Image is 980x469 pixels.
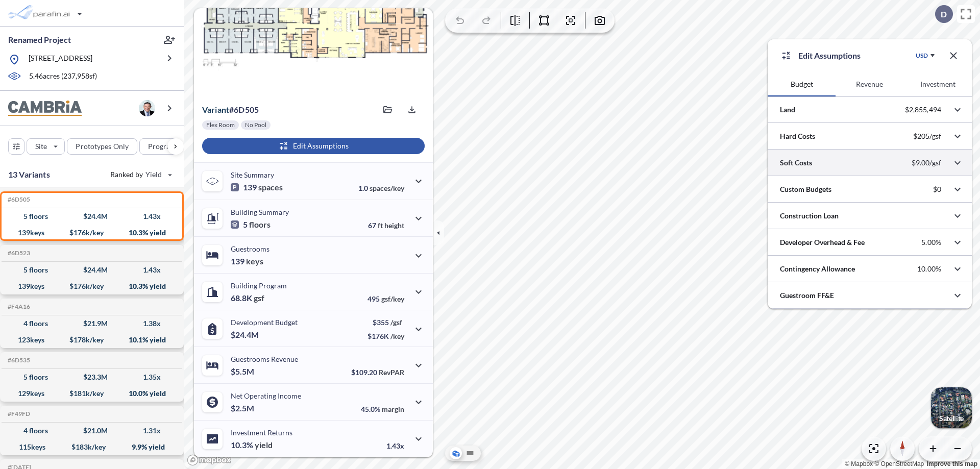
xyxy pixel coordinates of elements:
img: user logo [139,100,155,116]
p: Investment Returns [231,428,292,437]
p: Flex Room [206,121,235,129]
p: Custom Budgets [780,184,831,194]
p: 45.0% [361,405,404,413]
p: Development Budget [231,318,298,327]
button: Aerial View [450,447,462,459]
button: Switcher ImageSatellite [931,387,972,428]
span: gsf/key [381,294,404,303]
p: $2,855,494 [905,105,941,114]
p: Land [780,105,795,115]
div: USD [916,52,928,60]
p: Program [148,141,177,152]
span: ft [378,221,383,230]
p: 1.0 [358,184,404,192]
span: Yield [145,169,162,180]
p: $205/gsf [913,132,941,141]
p: 67 [368,221,404,230]
button: Budget [768,72,836,96]
span: /gsf [390,318,402,327]
p: 10.3% [231,440,273,450]
p: Renamed Project [8,34,71,45]
h5: Click to copy the code [6,303,30,310]
button: Site Plan [464,447,476,459]
p: Building Summary [231,208,289,216]
h5: Click to copy the code [6,357,30,364]
p: 1.43x [386,441,404,450]
span: floors [249,219,271,230]
p: No Pool [245,121,266,129]
span: spaces [258,182,283,192]
p: D [941,10,947,19]
p: Net Operating Income [231,391,301,400]
p: 5.46 acres ( 237,958 sf) [29,71,97,82]
p: 13 Variants [8,168,50,181]
p: 5.00% [921,238,941,247]
p: Guestroom FF&E [780,290,834,301]
p: [STREET_ADDRESS] [29,53,92,66]
h5: Click to copy the code [6,410,30,417]
p: $5.5M [231,366,256,377]
p: Edit Assumptions [798,50,861,62]
p: # 6d505 [202,105,259,115]
h5: Click to copy the code [6,196,30,203]
span: spaces/key [370,184,404,192]
p: 10.00% [917,264,941,274]
p: Hard Costs [780,131,815,141]
button: Site [27,138,65,155]
span: RevPAR [379,368,404,377]
button: Ranked by Yield [102,166,179,183]
h5: Click to copy the code [6,250,30,257]
p: Prototypes Only [76,141,129,152]
span: yield [255,440,273,450]
p: Site Summary [231,170,274,179]
p: Contingency Allowance [780,264,855,274]
a: OpenStreetMap [874,460,924,467]
button: Revenue [836,72,903,96]
p: Guestrooms [231,244,269,253]
button: Program [139,138,194,155]
p: 495 [367,294,404,303]
p: 5 [231,219,271,230]
p: Site [35,141,47,152]
a: Mapbox homepage [187,454,232,466]
button: Prototypes Only [67,138,137,155]
span: height [384,221,404,230]
img: Switcher Image [931,387,972,428]
p: $109.20 [351,368,404,377]
p: $2.5M [231,403,256,413]
button: Investment [904,72,972,96]
p: Building Program [231,281,287,290]
button: Edit Assumptions [202,138,425,154]
p: $355 [367,318,404,327]
span: keys [246,256,263,266]
p: Satellite [939,414,964,423]
p: 68.8K [231,293,264,303]
span: margin [382,405,404,413]
span: Variant [202,105,229,114]
a: Mapbox [845,460,873,467]
span: /key [390,332,404,340]
img: BrandImage [8,101,82,116]
p: 139 [231,256,263,266]
p: $24.4M [231,330,260,340]
p: Construction Loan [780,211,839,221]
p: 139 [231,182,283,192]
p: $0 [933,185,941,194]
a: Improve this map [927,460,977,467]
p: Developer Overhead & Fee [780,237,865,248]
span: gsf [254,293,264,303]
p: Guestrooms Revenue [231,355,298,363]
p: $176K [367,332,404,340]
